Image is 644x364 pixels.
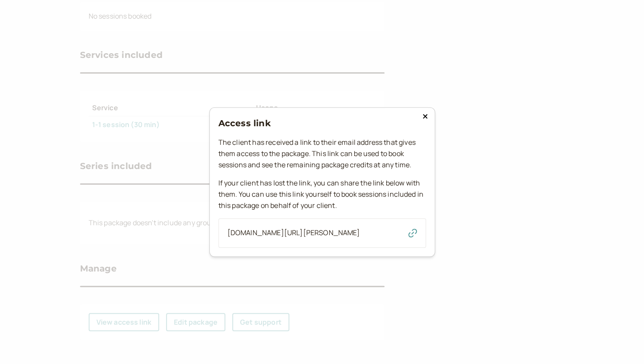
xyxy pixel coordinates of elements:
span: [DOMAIN_NAME][URL][PERSON_NAME] [227,227,360,239]
h3: Access link [218,116,426,130]
p: The client has received a link to their email address that gives them access to the package. This... [218,137,426,171]
iframe: Chat Widget [601,322,644,364]
p: If your client has lost the link, you can share the link below with them. You can use this link y... [218,178,426,211]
